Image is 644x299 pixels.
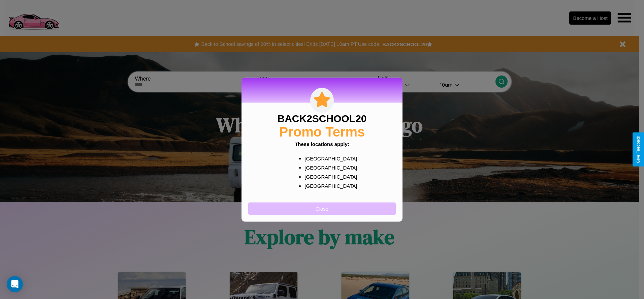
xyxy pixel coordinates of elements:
[7,276,23,292] div: Open Intercom Messenger
[636,136,641,163] div: Give Feedback
[279,124,365,139] h2: Promo Terms
[304,163,353,172] p: [GEOGRAPHIC_DATA]
[277,113,366,124] h3: BACK2SCHOOL20
[295,141,349,147] b: These locations apply:
[304,154,353,163] p: [GEOGRAPHIC_DATA]
[304,172,353,181] p: [GEOGRAPHIC_DATA]
[248,202,396,215] button: Close
[304,181,353,190] p: [GEOGRAPHIC_DATA]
